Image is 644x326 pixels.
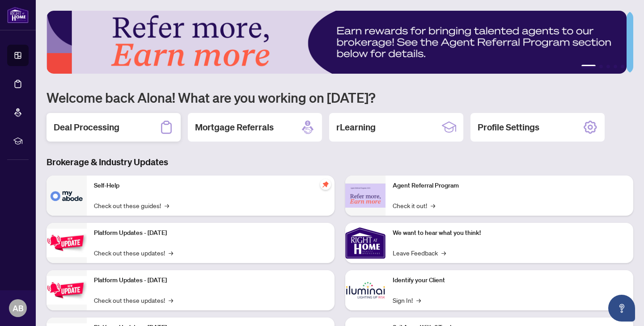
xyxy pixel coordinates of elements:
img: Platform Updates - July 21, 2025 [47,229,87,257]
h2: Profile Settings [478,121,539,134]
button: 3 [606,65,610,68]
span: pushpin [320,179,331,190]
img: Identify your Client [345,270,386,310]
img: Self-Help [47,176,87,216]
span: → [165,201,169,210]
a: Leave Feedback→ [393,248,446,258]
img: logo [7,7,29,23]
img: Slide 0 [47,11,627,74]
button: 4 [614,65,617,68]
button: Open asap [608,295,635,322]
p: We want to hear what you think! [393,228,626,238]
p: Platform Updates - [DATE] [94,228,327,238]
img: Agent Referral Program [345,184,386,208]
p: Self-Help [94,181,327,191]
a: Check out these guides!→ [94,201,169,210]
button: 1 [581,65,596,68]
h3: Brokerage & Industry Updates [47,156,633,168]
p: Identify your Client [393,276,626,285]
span: → [441,248,446,258]
span: → [416,295,421,305]
button: 5 [621,65,624,68]
a: Sign In!→ [393,295,421,305]
span: → [169,248,173,258]
h2: Deal Processing [54,121,119,134]
h2: Mortgage Referrals [195,121,274,134]
img: Platform Updates - July 8, 2025 [47,276,87,304]
span: → [169,295,173,305]
span: AB [13,302,24,314]
p: Platform Updates - [DATE] [94,276,327,285]
h1: Welcome back Alona! What are you working on [DATE]? [47,89,633,106]
a: Check out these updates!→ [94,295,173,305]
a: Check out these updates!→ [94,248,173,258]
button: 2 [599,65,603,68]
p: Agent Referral Program [393,181,626,191]
a: Check it out!→ [393,201,435,210]
span: → [431,201,435,210]
h2: rLearning [336,121,376,134]
img: We want to hear what you think! [345,223,386,263]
